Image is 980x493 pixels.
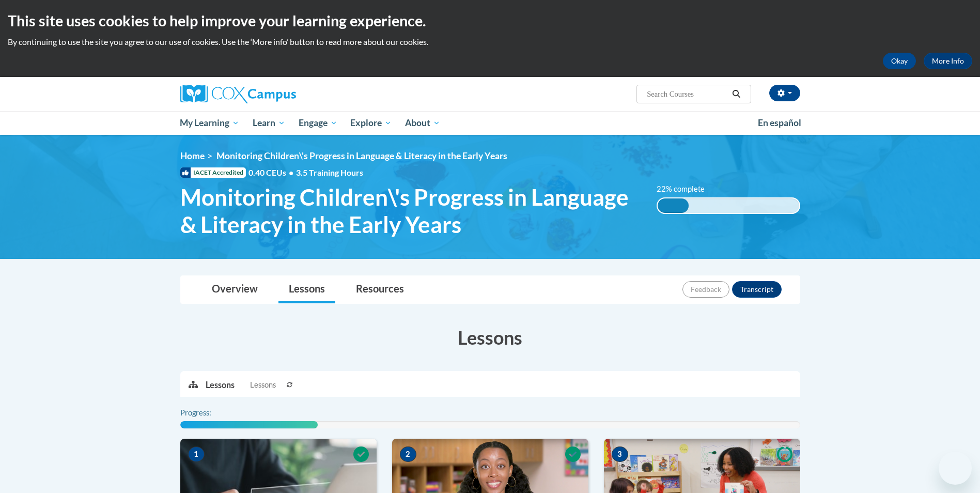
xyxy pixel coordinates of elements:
a: Overview [201,276,268,303]
a: Cox Campus [180,85,377,103]
span: 2 [400,446,416,462]
h2: This site uses cookies to help improve your learning experience. [8,10,972,31]
label: 22% complete [657,183,716,195]
a: My Learning [174,111,246,135]
p: By continuing to use the site you agree to our use of cookies. Use the ‘More info’ button to read... [8,36,972,48]
img: Cox Campus [180,85,296,103]
h3: Lessons [180,325,800,350]
a: Lessons [278,276,335,303]
div: Main menu [165,111,816,135]
iframe: Button to launch messaging window [939,452,972,485]
p: Lessons [206,379,235,391]
span: My Learning [180,117,239,129]
a: About [398,111,447,135]
span: 1 [188,446,205,462]
span: 3.5 Training Hours [296,167,363,177]
button: Feedback [682,281,729,298]
a: Resources [346,276,414,303]
a: Engage [292,111,344,135]
span: 3 [612,446,628,462]
span: About [405,117,440,129]
span: Engage [299,117,337,129]
input: Search Courses [646,88,728,100]
span: Monitoring Children\'s Progress in Language & Literacy in the Early Years [216,150,507,161]
button: Okay [883,53,916,69]
button: Search [728,88,744,100]
span: • [289,167,293,177]
div: 22% complete [658,198,689,213]
a: Home [180,150,205,161]
span: Lessons [250,379,276,391]
a: More Info [924,53,972,69]
span: IACET Accredited [180,167,246,178]
span: Learn [253,117,285,129]
span: 0.40 CEUs [248,167,296,178]
span: Explore [350,117,392,129]
button: Transcript [732,281,782,298]
label: Progress: [180,407,240,419]
button: Account Settings [769,85,800,101]
span: Monitoring Children\'s Progress in Language & Literacy in the Early Years [180,183,642,238]
a: Learn [246,111,292,135]
a: Explore [344,111,398,135]
a: En español [751,112,808,134]
span: En español [758,117,801,128]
